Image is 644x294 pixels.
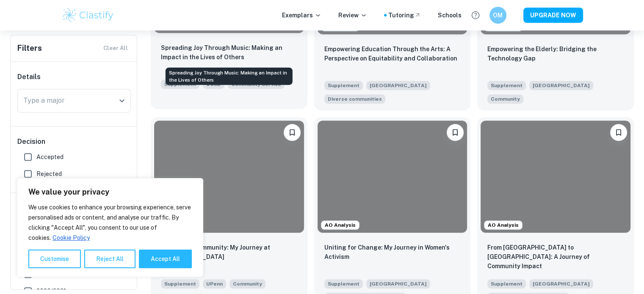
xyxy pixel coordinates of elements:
p: Spreading Joy Through Music: Making an Impact in the Lives of Others [161,43,297,62]
span: AO Analysis [484,221,522,229]
span: Accepted [36,152,64,162]
span: [GEOGRAPHIC_DATA] [366,81,430,90]
p: Empowering Education Through the Arts: A Perspective on Equitability and Collaboration [324,44,461,63]
p: We value your privacy [28,187,192,197]
a: Cookie Policy [52,234,90,242]
span: Reflect on a time when you have worked to enhance a community to which you feel connected. Why ha... [487,93,523,104]
button: Accept All [139,250,192,268]
span: AO Analysis [321,221,359,229]
p: Uniting for Change: My Journey in Women's Activism [324,243,461,261]
span: Community [233,280,262,288]
p: From Poznan to Providence: A Journey of Community Impact [487,243,624,271]
span: Supplement [324,81,363,90]
button: UPGRADE NOW [523,8,583,23]
button: Open [116,95,128,107]
div: Spreading Joy Through Music: Making an Impact in the Lives of Others [166,68,293,85]
span: Supplement [161,279,199,289]
a: Tutoring [388,11,421,20]
button: OM [489,7,506,24]
button: Bookmark [447,124,464,141]
span: Supplement [324,279,363,289]
span: Supplement [487,81,526,90]
p: Exemplars [282,11,321,20]
span: [GEOGRAPHIC_DATA] [366,279,430,289]
button: Bookmark [284,124,301,141]
button: Help and Feedback [468,8,483,22]
span: A hallmark of the Columbia experience is being able to learn and thrive in an equitable and inclu... [324,93,385,104]
button: Customise [28,250,81,268]
span: Supplement [161,80,199,89]
span: [GEOGRAPHIC_DATA] [529,279,593,289]
button: Reject All [84,250,135,268]
p: Embracing Community: My Journey at Penn [161,243,297,261]
span: Rejected [36,169,62,179]
span: [GEOGRAPHIC_DATA] [529,81,593,90]
a: Schools [438,11,462,20]
p: Empowering the Elderly: Bridging the Technology Gap [487,44,624,63]
p: We use cookies to enhance your browsing experience, serve personalised ads or content, and analys... [28,202,192,243]
span: Diverse communities [328,95,382,103]
span: How will you explore community at Penn? Consider how Penn will help shape your perspective, and h... [229,278,265,289]
span: Supplement [487,279,526,289]
h6: Decision [17,137,131,147]
h6: Filters [17,42,42,54]
div: We value your privacy [17,178,203,277]
span: UPenn [203,279,226,289]
h6: OM [493,11,503,20]
span: Community [491,95,520,103]
img: Clastify logo [61,7,115,24]
h6: Details [17,72,131,82]
button: Bookmark [610,124,627,141]
p: Review [338,11,367,20]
